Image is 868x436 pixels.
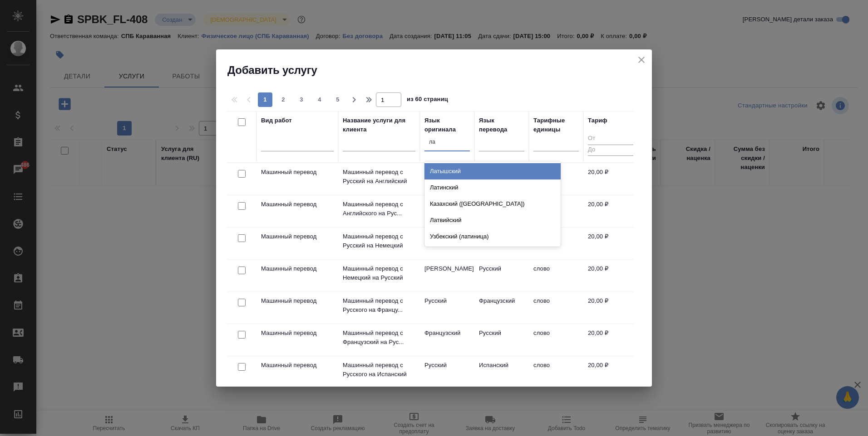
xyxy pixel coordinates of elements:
button: 5 [330,92,345,107]
td: слово [529,260,583,291]
div: Вид работ [261,116,292,125]
td: 20,00 ₽ [583,228,638,259]
span: 3 [294,95,309,104]
td: Русский [420,228,474,259]
div: Язык перевода [479,116,524,134]
td: 20,00 ₽ [583,324,638,356]
td: Испанский [474,356,529,388]
span: 2 [276,95,291,104]
div: Узбекский (латиница) [424,228,561,245]
div: Название услуги для клиента [343,116,415,134]
button: 3 [294,92,309,107]
td: слово [529,292,583,324]
button: close [635,53,648,67]
p: Машинный перевод [261,361,334,370]
td: Английский [420,195,474,227]
p: Машинный перевод [261,232,334,241]
td: слово [529,324,583,356]
td: Русский [420,356,474,388]
td: Французский [474,292,529,324]
td: Русский [420,292,474,324]
div: Тарифные единицы [533,116,579,134]
span: 5 [330,95,345,104]
input: От [588,133,633,145]
p: Машинный перевод с Русский на Английский [343,168,415,186]
p: Машинный перевод [261,329,334,338]
p: Машинный перевод [261,264,334,273]
td: 20,00 ₽ [583,195,638,227]
span: 4 [312,95,327,104]
p: Машинный перевод с Немецкий на Русский [343,264,415,282]
h2: Добавить услугу [227,63,652,78]
button: 2 [276,92,291,107]
button: 4 [312,92,327,107]
div: Язык оригинала [424,116,470,134]
p: Машинный перевод с Французский на Рус... [343,329,415,347]
p: Машинный перевод [261,168,334,177]
div: Латинский [424,179,561,196]
div: Казахский ([GEOGRAPHIC_DATA]) [424,196,561,212]
td: Русский [474,324,529,356]
span: из 60 страниц [407,94,448,107]
div: Латышский [424,163,561,179]
p: Машинный перевод с Английского на Рус... [343,200,415,218]
p: Машинный перевод [261,296,334,305]
td: Французский [420,324,474,356]
p: Машинный перевод [261,200,334,209]
p: Машинный перевод с Русский на Немецкий [343,232,415,250]
td: 20,00 ₽ [583,356,638,388]
td: 20,00 ₽ [583,260,638,291]
td: [PERSON_NAME] [420,260,474,291]
div: Латвийский [424,212,561,228]
td: Русский [420,163,474,195]
p: Машинный перевод с Русского на Францу... [343,296,415,315]
td: 20,00 ₽ [583,163,638,195]
td: слово [529,356,583,388]
input: До [588,145,633,156]
div: Тариф [588,116,607,125]
p: Машинный перевод с Русского на Испанский [343,361,415,379]
td: Русский [474,260,529,291]
td: 20,00 ₽ [583,292,638,324]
